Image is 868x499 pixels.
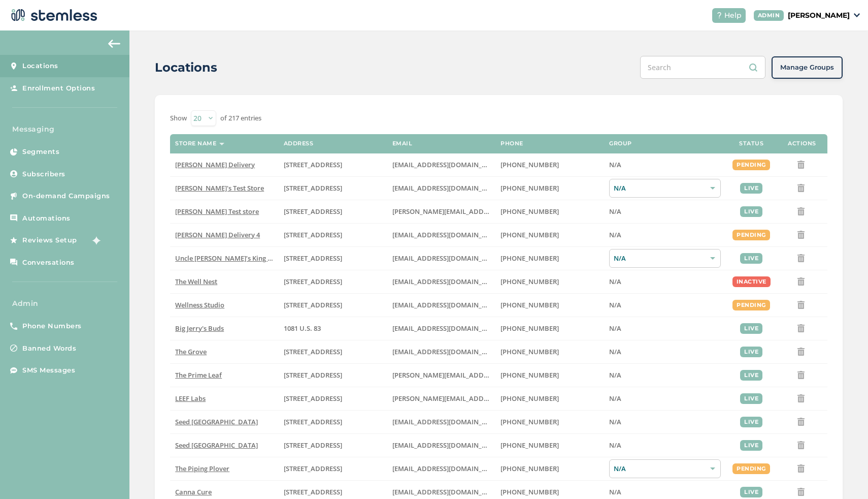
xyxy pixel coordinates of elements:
[85,230,105,251] img: glitter-stars-b7820f95.gif
[854,13,860,17] img: icon_down-arrow-small-66adaf34.svg
[22,365,75,376] span: SMS Messages
[22,147,59,157] span: Segments
[788,10,850,21] p: [PERSON_NAME]
[8,5,97,25] img: logo-dark-0685b13c.svg
[640,56,765,79] input: Search
[22,83,95,93] span: Enrollment Options
[22,344,76,354] span: Banned Words
[724,10,742,21] span: Help
[22,191,110,201] span: On-demand Campaigns
[22,169,65,179] span: Subscribers
[22,213,71,224] span: Automations
[22,258,75,268] span: Conversations
[772,56,843,79] button: Manage Groups
[22,321,82,331] span: Phone Numbers
[780,63,834,73] span: Manage Groups
[22,235,77,245] span: Reviews Setup
[754,10,784,21] div: ADMIN
[817,450,868,499] iframe: Chat Widget
[155,58,217,77] h2: Locations
[22,61,58,71] span: Locations
[716,12,722,18] img: icon-help-white-03924b79.svg
[108,40,120,48] img: icon-arrow-back-accent-c549486e.svg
